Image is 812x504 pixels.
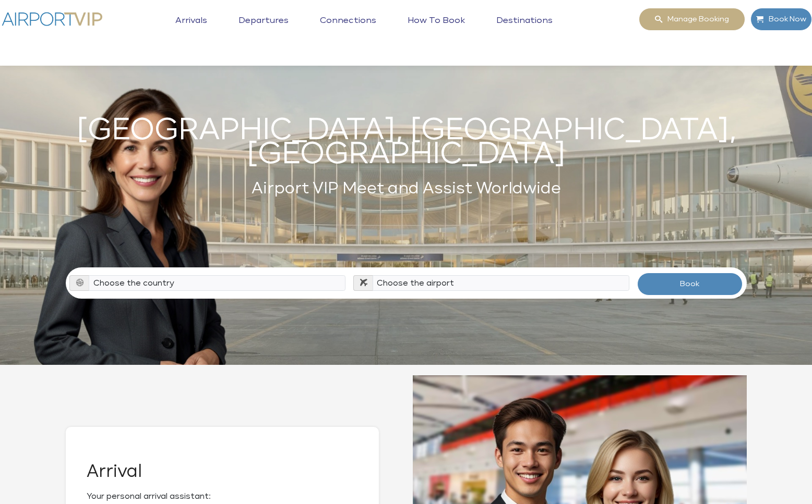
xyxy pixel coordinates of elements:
a: Destinations [494,16,555,42]
a: Manage booking [639,8,745,31]
a: Connections [317,16,379,42]
a: Book Now [750,8,812,31]
h2: Airport VIP Meet and Assist Worldwide [66,177,747,201]
span: Book Now [763,8,806,30]
a: Departures [236,16,291,42]
span: Manage booking [662,8,729,30]
a: How to book [405,16,468,42]
h1: [GEOGRAPHIC_DATA], [GEOGRAPHIC_DATA], [GEOGRAPHIC_DATA] [66,119,747,167]
a: Arrivals [173,16,210,42]
button: Book [637,273,743,296]
h2: Arrival [87,463,358,480]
